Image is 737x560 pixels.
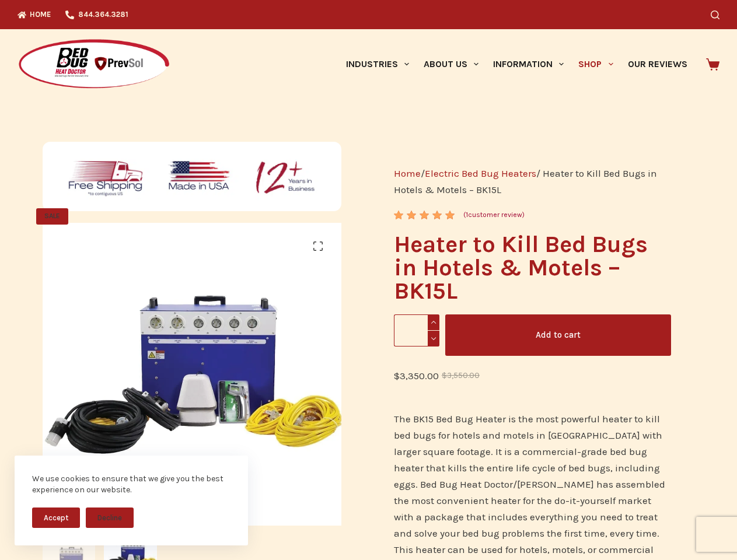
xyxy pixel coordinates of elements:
a: About Us [416,29,485,99]
button: Add to cart [445,314,671,356]
nav: Breadcrumb [394,165,671,198]
a: View full-screen image gallery [306,235,330,258]
span: Rated out of 5 based on customer rating [394,211,456,273]
button: Accept [32,508,80,528]
button: Search [711,10,719,19]
span: 1 [394,211,402,229]
a: Our Reviews [620,29,694,99]
span: 1 [466,211,468,219]
button: Decline [86,508,134,528]
img: The BK15 Bed Bug Heater package is the most powerful heater when compared to Greentech or Convectex [43,223,345,526]
a: Industries [338,29,416,99]
nav: Primary [338,29,694,99]
a: Home [394,167,421,179]
input: Product quantity [394,314,439,346]
span: SALE [36,208,68,225]
a: Shop [571,29,620,99]
div: Rated 5.00 out of 5 [394,211,456,219]
span: $ [442,371,447,380]
a: Electric Bed Bug Heaters [425,167,536,179]
a: The BK15 Bed Bug Heater package is the most powerful heater when compared to Greentech or Convectex [43,367,345,379]
a: (1customer review) [463,209,525,221]
bdi: 3,350.00 [394,370,439,381]
h1: Heater to Kill Bed Bugs in Hotels & Motels – BK15L [394,233,671,303]
bdi: 3,550.00 [442,371,480,380]
img: Prevsol/Bed Bug Heat Doctor [18,38,170,90]
div: We use cookies to ensure that we give you the best experience on our website. [32,473,230,496]
span: $ [394,370,400,381]
a: Information [486,29,571,99]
